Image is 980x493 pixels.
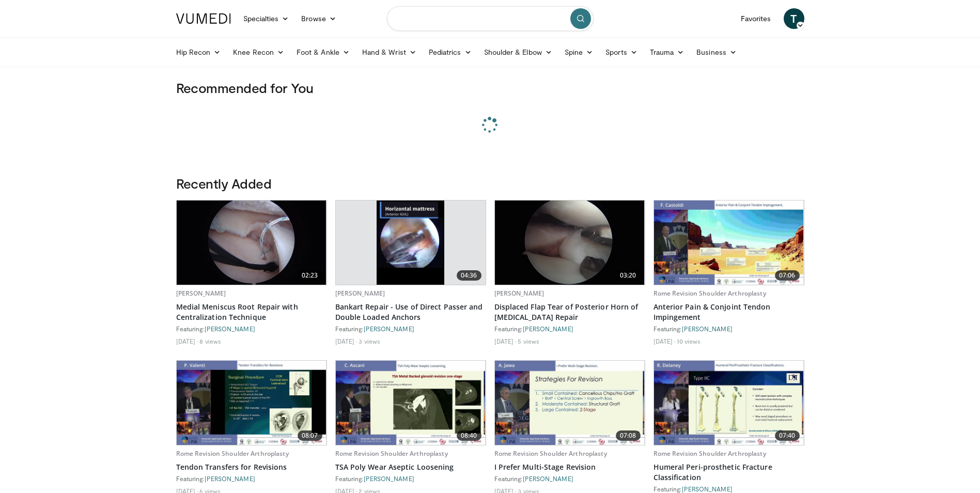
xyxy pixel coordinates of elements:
[654,325,804,333] div: Featuring:
[176,13,231,24] img: VuMedi Logo
[176,325,327,333] div: Featuring:
[494,462,645,472] a: I Prefer Multi-Stage Revision
[199,337,221,345] li: 8 views
[205,325,255,332] a: [PERSON_NAME]
[495,361,645,445] a: 07:08
[177,361,326,445] img: f121adf3-8f2a-432a-ab04-b981073a2ae5.620x360_q85_upscale.jpg
[784,8,804,29] a: T
[335,325,486,333] div: Featuring:
[176,474,327,483] div: Featuring:
[677,337,701,345] li: 10 views
[423,42,478,63] a: Pediatrics
[177,201,326,285] a: 02:23
[335,289,385,298] a: [PERSON_NAME]
[237,8,295,29] a: Specialties
[654,449,766,458] a: Rome Revision Shoulder Arthroplasty
[295,8,343,29] a: Browse
[494,325,645,333] div: Featuring:
[654,361,804,445] img: c89197b7-361e-43d5-a86e-0b48a5cfb5ba.620x360_q85_upscale.jpg
[518,337,539,345] li: 5 views
[495,201,645,285] img: 2649116b-05f8-405c-a48f-a284a947b030.620x360_q85_upscale.jpg
[177,201,326,285] img: 926032fc-011e-4e04-90f2-afa899d7eae5.620x360_q85_upscale.jpg
[336,361,486,445] img: b9682281-d191-4971-8e2c-52cd21f8feaa.620x360_q85_upscale.jpg
[387,6,594,31] input: Search topics, interventions
[335,449,448,458] a: Rome Revision Shoulder Arthroplasty
[478,42,558,63] a: Shoulder & Elbow
[457,430,481,441] span: 08:40
[336,361,486,445] a: 08:40
[176,80,804,96] h3: Recommended for You
[682,485,733,492] a: [PERSON_NAME]
[457,270,481,281] span: 04:36
[335,474,486,483] div: Featuring:
[335,337,357,345] li: [DATE]
[176,449,289,458] a: Rome Revision Shoulder Arthroplasty
[682,325,733,332] a: [PERSON_NAME]
[654,485,804,493] div: Featuring:
[335,462,486,472] a: TSA Poly Wear Aseptic Loosening
[616,430,641,441] span: 07:08
[176,302,327,322] a: Medial Meniscus Root Repair with Centralization Technique
[336,201,486,285] a: 04:36
[298,270,322,281] span: 02:23
[644,42,691,63] a: Trauma
[364,475,414,482] a: [PERSON_NAME]
[523,475,573,482] a: [PERSON_NAME]
[735,8,777,29] a: Favorites
[298,430,322,441] span: 08:07
[616,270,641,281] span: 03:20
[176,462,327,472] a: Tendon Transfers for Revisions
[356,42,423,63] a: Hand & Wrist
[775,270,800,281] span: 07:06
[494,474,645,483] div: Featuring:
[654,361,804,445] a: 07:40
[176,175,804,192] h3: Recently Added
[359,337,380,345] li: 3 views
[495,361,645,445] img: a3fe917b-418f-4b37-ad2e-b0d12482d850.620x360_q85_upscale.jpg
[494,289,545,298] a: [PERSON_NAME]
[494,302,645,322] a: Displaced Flap Tear of Posterior Horn of [MEDICAL_DATA] Repair
[495,201,645,285] a: 03:20
[170,42,227,63] a: Hip Recon
[335,302,486,322] a: Bankart Repair - Use of Direct Passer and Double Loaded Anchors
[654,337,676,345] li: [DATE]
[599,42,644,63] a: Sports
[690,42,743,63] a: Business
[558,42,599,63] a: Spine
[654,302,804,322] a: Anterior Pain & Conjoint Tendon Impingement
[494,337,517,345] li: [DATE]
[176,337,198,345] li: [DATE]
[227,42,290,63] a: Knee Recon
[523,325,573,332] a: [PERSON_NAME]
[177,361,326,445] a: 08:07
[205,475,255,482] a: [PERSON_NAME]
[654,201,804,285] a: 07:06
[377,201,444,285] img: cd449402-123d-47f7-b112-52d159f17939.620x360_q85_upscale.jpg
[176,289,226,298] a: [PERSON_NAME]
[364,325,414,332] a: [PERSON_NAME]
[494,449,607,458] a: Rome Revision Shoulder Arthroplasty
[654,289,766,298] a: Rome Revision Shoulder Arthroplasty
[775,430,800,441] span: 07:40
[290,42,356,63] a: Foot & Ankle
[654,201,804,285] img: 8037028b-5014-4d38-9a8c-71d966c81743.620x360_q85_upscale.jpg
[654,462,804,483] a: Humeral Peri-prosthetic Fracture Classification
